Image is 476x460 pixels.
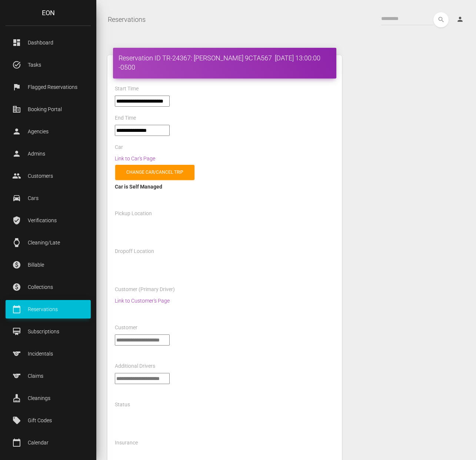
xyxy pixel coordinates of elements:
[6,389,91,407] a: cleaning_services Cleanings
[108,10,146,29] a: Reservations
[11,215,85,226] p: Verifications
[115,156,155,161] a: Link to Car's Page
[115,286,175,293] label: Customer (Primary Driver)
[6,344,91,363] a: sports Incidentals
[11,393,85,404] p: Cleanings
[433,12,449,27] button: search
[11,170,85,181] p: Customers
[6,256,91,274] a: paid Billable
[115,248,154,255] label: Dropoff Location
[6,411,91,430] a: local_offer Gift Codes
[11,59,85,70] p: Tasks
[6,211,91,230] a: verified_user Verifications
[6,189,91,207] a: drive_eta Cars
[11,37,85,48] p: Dashboard
[11,326,85,337] p: Subscriptions
[115,210,152,217] label: Pickup Location
[11,370,85,381] p: Claims
[115,85,139,93] label: Start Time
[115,363,155,370] label: Additional Drivers
[6,56,91,74] a: task_alt Tasks
[11,348,85,359] p: Incidentals
[6,144,91,163] a: person Admins
[6,78,91,96] a: flag Flagged Reservations
[11,104,85,115] p: Booking Portal
[115,182,334,191] div: Car is Self Managed
[451,12,470,27] a: person
[6,278,91,296] a: paid Collections
[11,148,85,159] p: Admins
[119,53,331,72] h4: Reservation ID TR-24367: [PERSON_NAME] 9CTA567 [DATE] 13:00:00 -0500
[6,167,91,185] a: people Customers
[11,415,85,426] p: Gift Codes
[11,193,85,204] p: Cars
[11,304,85,315] p: Reservations
[11,259,85,270] p: Billable
[115,165,194,180] a: Change car/cancel trip
[6,367,91,385] a: sports Claims
[115,439,138,447] label: Insurance
[11,81,85,93] p: Flagged Reservations
[115,324,137,331] label: Customer
[115,401,130,409] label: Status
[6,322,91,341] a: card_membership Subscriptions
[115,114,136,122] label: End Time
[6,33,91,52] a: dashboard Dashboard
[11,437,85,448] p: Calendar
[115,298,170,304] a: Link to Customer's Page
[6,233,91,252] a: watch Cleaning/Late
[6,433,91,452] a: calendar_today Calendar
[11,281,85,293] p: Collections
[6,122,91,141] a: person Agencies
[6,100,91,119] a: corporate_fare Booking Portal
[115,144,123,151] label: Car
[11,237,85,248] p: Cleaning/Late
[11,126,85,137] p: Agencies
[456,16,464,23] i: person
[6,300,91,319] a: calendar_today Reservations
